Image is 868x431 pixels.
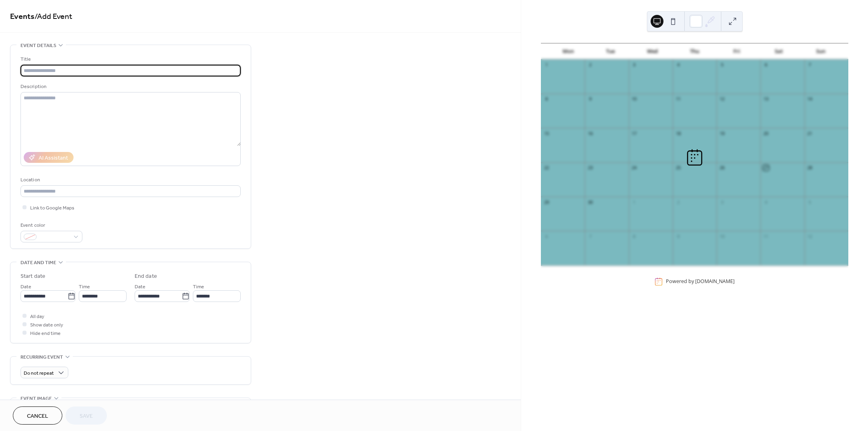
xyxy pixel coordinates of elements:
div: 3 [719,199,725,205]
div: 16 [587,130,593,136]
span: Cancel [27,412,48,421]
div: 23 [587,165,593,171]
div: 29 [543,199,549,205]
div: 4 [675,62,681,68]
div: 8 [631,233,637,239]
div: 15 [543,130,549,136]
div: Tue [590,43,632,60]
span: Hide end time [30,329,61,338]
div: 11 [763,233,769,239]
span: Event details [20,41,56,50]
div: Powered by [666,278,735,285]
span: Event image [20,394,52,403]
div: 21 [807,130,813,136]
div: Mon [547,43,590,60]
div: 18 [675,130,681,136]
div: Sun [800,43,842,60]
div: 26 [719,165,725,171]
div: 5 [719,62,725,68]
div: 25 [675,165,681,171]
div: 14 [807,96,813,102]
div: 9 [587,96,593,102]
div: End date [135,272,157,281]
div: 19 [719,130,725,136]
div: 27 [763,165,769,171]
div: 5 [807,199,813,205]
div: Event color [20,221,81,230]
span: Date [135,283,145,291]
div: 13 [763,96,769,102]
span: All day [30,312,44,321]
span: Date and time [20,259,56,267]
div: Fri [716,43,758,60]
span: Show date only [30,321,63,329]
div: 7 [587,233,593,239]
div: Sat [758,43,800,60]
a: [DOMAIN_NAME] [695,278,735,285]
div: 9 [675,233,681,239]
div: 3 [631,62,637,68]
span: Time [193,283,204,291]
div: 30 [587,199,593,205]
div: Location [20,176,239,184]
a: Events [10,9,35,25]
div: 2 [675,199,681,205]
span: Link to Google Maps [30,204,74,212]
div: 10 [631,96,637,102]
span: Time [79,283,90,291]
div: 24 [631,165,637,171]
div: Thu [674,43,716,60]
span: Do not repeat [24,369,54,378]
span: Date [20,283,31,291]
div: 4 [763,199,769,205]
div: 11 [675,96,681,102]
div: Description [20,82,239,91]
div: 6 [543,233,549,239]
div: 20 [763,130,769,136]
div: Start date [20,272,45,281]
div: 8 [543,96,549,102]
button: Cancel [13,406,62,425]
div: Title [20,55,239,64]
span: Recurring event [20,353,63,361]
div: 1 [631,199,637,205]
div: 2 [587,62,593,68]
div: 12 [719,96,725,102]
div: 6 [763,62,769,68]
div: 22 [543,165,549,171]
div: 17 [631,130,637,136]
div: Wed [631,43,674,60]
div: 10 [719,233,725,239]
div: 1 [543,62,549,68]
div: 12 [807,233,813,239]
div: 7 [807,62,813,68]
span: / Add Event [35,9,72,25]
div: 28 [807,165,813,171]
